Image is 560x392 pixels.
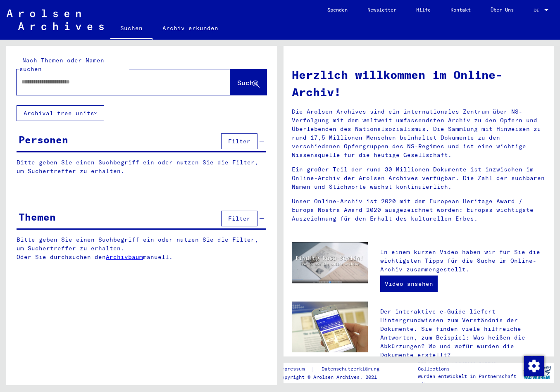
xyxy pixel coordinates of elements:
[19,132,68,147] div: Personen
[534,7,543,13] span: DE
[292,165,546,191] p: Ein großer Teil der rund 30 Millionen Dokumente ist inzwischen im Online-Archiv der Arolsen Archi...
[17,235,267,261] p: Bitte geben Sie einen Suchbegriff ein oder nutzen Sie die Filter, um Suchertreffer zu erhalten. O...
[418,358,520,373] p: Die Arolsen Archives Online-Collections
[153,18,228,38] a: Archiv erkunden
[380,307,546,359] p: Der interaktive e-Guide liefert Hintergrundwissen zum Verständnis der Dokumente. Sie finden viele...
[19,57,104,73] mat-label: Nach Themen oder Namen suchen
[106,253,143,261] a: Archivbaum
[237,78,258,87] span: Suche
[230,69,267,95] button: Suche
[522,362,553,383] img: yv_logo.png
[221,133,257,149] button: Filter
[110,18,153,40] a: Suchen
[279,373,389,381] p: Copyright © Arolsen Archives, 2021
[418,373,520,387] p: wurden entwickelt in Partnerschaft mit
[380,276,438,292] a: Video ansehen
[17,105,104,121] button: Archival tree units
[292,66,546,101] h1: Herzlich willkommen im Online-Archiv!
[315,365,389,373] a: Datenschutzerklärung
[17,158,266,176] p: Bitte geben Sie einen Suchbegriff ein oder nutzen Sie die Filter, um Suchertreffer zu erhalten.
[228,215,250,222] span: Filter
[292,302,368,352] img: eguide.jpg
[279,365,389,373] div: |
[221,211,257,226] button: Filter
[7,10,104,30] img: Arolsen_neg.svg
[19,209,56,224] div: Themen
[279,365,311,373] a: Impressum
[380,248,546,274] p: In einem kurzen Video haben wir für Sie die wichtigsten Tipps für die Suche im Online-Archiv zusa...
[292,107,546,159] p: Die Arolsen Archives sind ein internationales Zentrum über NS-Verfolgung mit dem weltweit umfasse...
[292,197,546,223] p: Unser Online-Archiv ist 2020 mit dem European Heritage Award / Europa Nostra Award 2020 ausgezeic...
[524,356,544,376] img: Zustimmung ändern
[292,242,368,284] img: video.jpg
[228,138,250,145] span: Filter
